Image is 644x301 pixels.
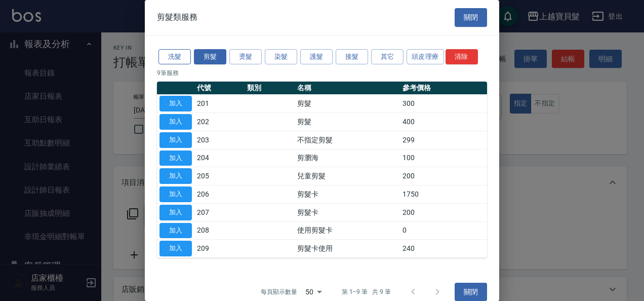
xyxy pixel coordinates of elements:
td: 400 [400,113,487,131]
p: 每頁顯示數量 [261,287,297,296]
button: 燙髮 [229,49,262,65]
button: 加入 [159,132,192,148]
td: 200 [400,203,487,221]
td: 201 [194,95,245,113]
td: 0 [400,221,487,240]
button: 接髮 [336,49,368,65]
button: 加入 [159,241,192,256]
p: 9 筆服務 [157,68,487,78]
button: 頭皮理療 [407,49,444,65]
td: 剪瀏海 [295,149,400,167]
td: 不指定剪髮 [295,131,400,149]
td: 204 [194,149,245,167]
td: 240 [400,240,487,258]
td: 206 [194,185,245,204]
td: 剪髮 [295,95,400,113]
button: 加入 [159,168,192,184]
th: 名稱 [295,82,400,95]
td: 100 [400,149,487,167]
button: 加入 [159,114,192,130]
span: 剪髮類服務 [157,12,197,22]
td: 200 [400,167,487,185]
button: 加入 [159,223,192,239]
button: 加入 [159,96,192,111]
button: 護髮 [300,49,333,65]
td: 207 [194,203,245,221]
button: 染髮 [265,49,297,65]
td: 使用剪髮卡 [295,221,400,240]
button: 加入 [159,205,192,220]
th: 參考價格 [400,82,487,95]
p: 第 1–9 筆 共 9 筆 [342,287,391,296]
td: 剪髮卡使用 [295,240,400,258]
td: 剪髮 [295,113,400,131]
td: 兒童剪髮 [295,167,400,185]
td: 剪髮卡 [295,203,400,221]
td: 1750 [400,185,487,204]
td: 208 [194,221,245,240]
th: 代號 [194,82,245,95]
td: 205 [194,167,245,185]
button: 洗髮 [158,49,191,65]
th: 類別 [245,82,295,95]
td: 203 [194,131,245,149]
td: 剪髮卡 [295,185,400,204]
button: 加入 [159,150,192,166]
td: 202 [194,113,245,131]
td: 299 [400,131,487,149]
button: 清除 [446,49,478,65]
button: 其它 [371,49,404,65]
button: 關閉 [455,8,487,27]
td: 209 [194,240,245,258]
button: 加入 [159,186,192,202]
td: 300 [400,95,487,113]
button: 剪髮 [194,49,226,65]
